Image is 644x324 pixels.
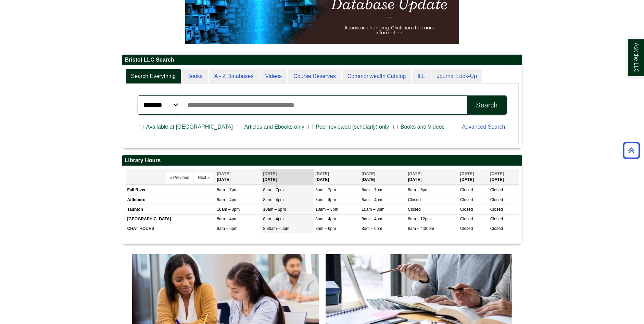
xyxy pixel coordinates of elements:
span: 8am – 4pm [217,197,237,202]
th: [DATE] [489,169,519,185]
button: Next » [194,172,214,183]
span: [DATE] [217,171,230,176]
span: 8am – 4pm [315,217,336,221]
span: [DATE] [490,171,504,176]
span: 8am – 4pm [263,217,284,221]
span: Closed [490,217,503,221]
span: 8am – 4pm [315,197,336,202]
span: 8am – 5pm [408,187,428,192]
span: [DATE] [460,171,474,176]
input: Available at [GEOGRAPHIC_DATA] [139,124,143,130]
span: Closed [490,197,503,202]
input: Books and Videos [393,124,398,130]
td: Fall River [126,185,215,195]
span: 8am – 6pm [362,226,382,231]
span: 10am – 3pm [263,207,286,212]
a: A - Z Databases [209,69,259,84]
th: [DATE] [215,169,261,185]
span: Closed [460,197,473,202]
a: Course Reserves [288,69,341,84]
span: Articles and Ebooks only [241,123,307,131]
td: [GEOGRAPHIC_DATA] [126,214,215,224]
span: 8am – 4pm [362,197,382,202]
a: Back to Top [620,146,642,155]
span: Closed [490,207,503,212]
span: 8am – 6pm [315,226,336,231]
span: Closed [408,207,420,212]
span: [DATE] [315,171,329,176]
input: Articles and Ebooks only [237,124,241,130]
div: Search [476,101,497,109]
a: Commonwealth Catalog [342,69,412,84]
span: Closed [460,207,473,212]
a: ILL [412,69,430,84]
a: Search Everything [126,69,181,84]
th: [DATE] [406,169,458,185]
span: Peer reviewed (scholarly) only [313,123,392,131]
span: Closed [460,187,473,192]
span: 8am – 4pm [362,217,382,221]
span: [DATE] [263,171,277,176]
span: 8am – 4:30pm [408,226,434,231]
td: Taunton [126,205,215,214]
button: Search [467,95,506,115]
span: 8:30am – 6pm [263,226,290,231]
span: Closed [460,226,473,231]
th: [DATE] [262,169,314,185]
td: CHAT HOURS [126,224,215,234]
a: Books [182,69,208,84]
a: Videos [260,69,287,84]
span: Closed [460,217,473,221]
a: Journal Look-Up [431,69,482,84]
span: 10am – 3pm [315,207,338,212]
th: [DATE] [458,169,489,185]
th: [DATE] [360,169,406,185]
span: Closed [490,226,503,231]
h2: Library Hours [122,155,522,166]
span: 8am – 7pm [362,187,382,192]
a: Advanced Search [462,124,505,130]
span: 8am – 7pm [315,187,336,192]
span: 8am – 12pm [408,217,431,221]
span: 8am – 7pm [217,187,237,192]
span: Closed [408,197,420,202]
span: 8am – 4pm [263,197,284,202]
span: Available at [GEOGRAPHIC_DATA] [143,123,236,131]
span: 8am – 4pm [217,217,237,221]
span: 8am – 6pm [217,226,237,231]
span: Books and Videos [398,123,447,131]
span: [DATE] [408,171,421,176]
span: Closed [490,187,503,192]
input: Peer reviewed (scholarly) only [308,124,313,130]
td: Attleboro [126,195,215,205]
span: [DATE] [362,171,375,176]
span: 10am – 3pm [362,207,384,212]
th: [DATE] [314,169,360,185]
span: 10am – 3pm [217,207,240,212]
button: « Previous [166,172,193,183]
h2: Bristol LLC Search [122,55,522,65]
span: 8am – 7pm [263,187,284,192]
